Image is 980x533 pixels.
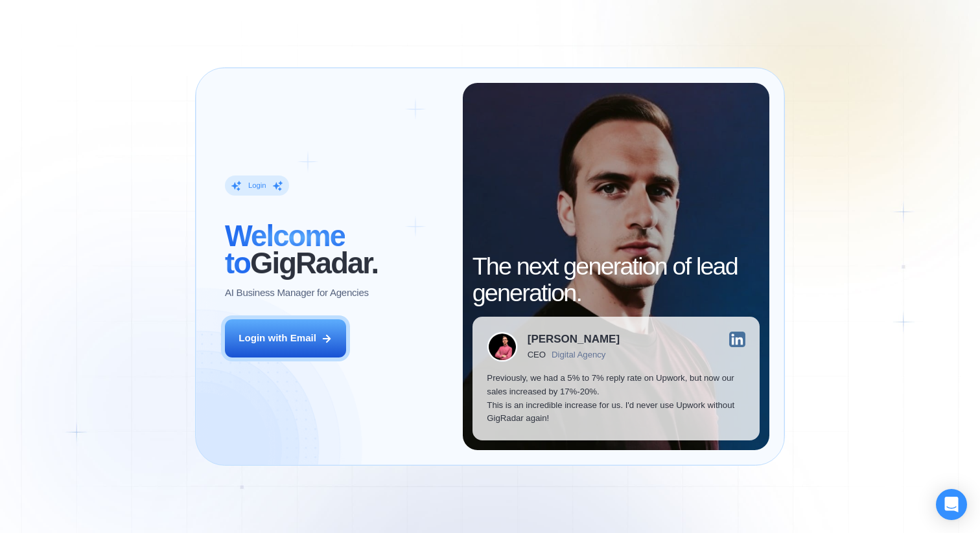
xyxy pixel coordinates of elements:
[528,350,546,359] div: CEO
[225,223,448,277] h2: ‍ GigRadar.
[225,286,369,300] p: AI Business Manager for Agencies
[225,220,345,280] span: Welcome to
[225,319,346,357] button: Login with Email
[239,332,316,345] div: Login with Email
[552,350,605,359] div: Digital Agency
[472,253,760,307] h2: The next generation of lead generation.
[528,334,620,345] div: [PERSON_NAME]
[248,181,266,190] div: Login
[487,372,745,425] p: Previously, we had a 5% to 7% reply rate on Upwork, but now our sales increased by 17%-20%. This ...
[936,489,967,520] div: Open Intercom Messenger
